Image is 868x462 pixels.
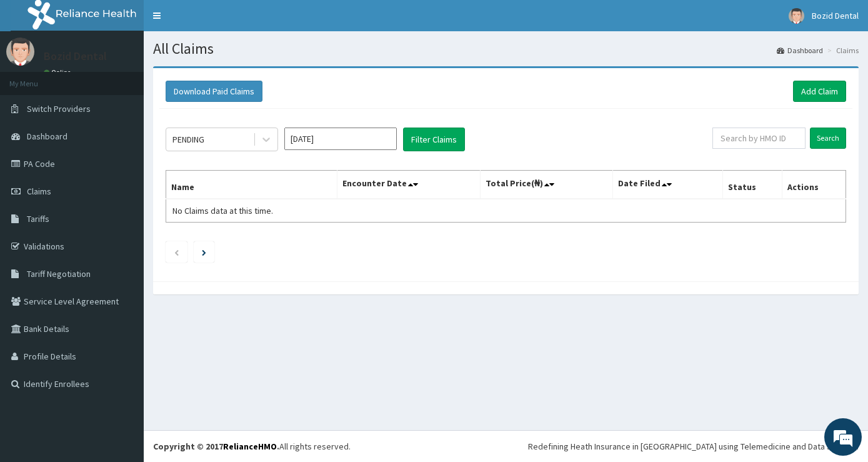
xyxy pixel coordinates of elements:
div: PENDING [172,133,204,146]
a: Next page [202,246,206,258]
input: Select Month and Year [284,128,397,150]
span: Switch Providers [27,103,91,114]
th: Total Price(₦) [481,171,613,199]
input: Search by HMO ID [712,128,806,149]
span: Dashboard [27,131,67,142]
th: Status [722,171,782,199]
th: Date Filed [613,171,723,199]
strong: Copyright © 2017 . [153,441,279,452]
a: Add Claim [793,81,846,102]
th: Name [166,171,337,199]
button: Filter Claims [403,128,465,151]
span: Tariff Negotiation [27,268,91,279]
th: Encounter Date [337,171,481,199]
span: Tariffs [27,213,49,224]
a: Online [44,68,74,77]
div: Redefining Heath Insurance in [GEOGRAPHIC_DATA] using Telemedicine and Data Science! [528,440,859,453]
h1: All Claims [153,41,859,57]
span: Claims [27,186,51,197]
a: RelianceHMO [223,441,277,452]
img: User Image [789,8,804,24]
p: Bozid Dental [44,51,107,62]
span: Bozid Dental [812,10,859,21]
a: Previous page [174,246,179,258]
input: Search [810,128,846,149]
footer: All rights reserved. [144,430,868,462]
a: Dashboard [777,45,823,56]
span: No Claims data at this time. [172,205,273,216]
li: Claims [824,45,859,56]
th: Actions [782,171,846,199]
button: Download Paid Claims [166,81,262,102]
img: User Image [6,38,34,66]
